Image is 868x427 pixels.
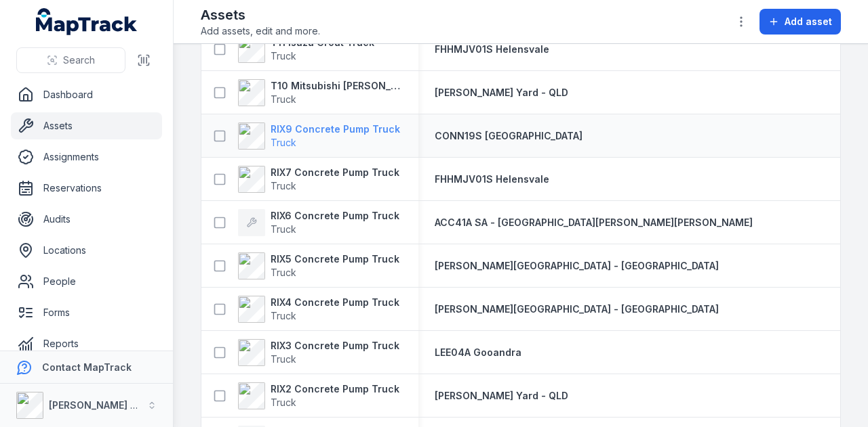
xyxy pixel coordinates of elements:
a: LEE04A Gooandra [435,346,521,359]
a: RIX5 Concrete Pump TruckTruck [238,252,399,279]
span: FHHMJV01S Helensvale [435,173,549,185]
button: Add asset [759,9,841,35]
a: RIX3 Concrete Pump TruckTruck [238,339,399,366]
span: Search [63,53,95,67]
a: T10 Mitsubishi [PERSON_NAME] with HiabTruck [238,79,402,106]
a: MapTrack [36,8,138,35]
strong: [PERSON_NAME] Group [49,399,160,411]
a: Audits [11,206,162,233]
span: [PERSON_NAME] Yard - QLD [435,390,568,401]
span: ACC41A SA - [GEOGRAPHIC_DATA][PERSON_NAME][PERSON_NAME] [435,217,753,228]
a: Reports [11,330,162,357]
a: People [11,268,162,295]
a: T11 Isuzu Grout TruckTruck [238,36,374,63]
a: Assets [11,112,162,139]
a: [PERSON_NAME] Yard - QLD [435,86,568,99]
span: Truck [271,353,296,365]
a: RIX2 Concrete Pump TruckTruck [238,382,399,409]
a: RIX4 Concrete Pump TruckTruck [238,296,399,323]
span: Truck [271,310,296,321]
span: Add assets, edit and more. [201,24,320,38]
strong: RIX6 Concrete Pump Truck [271,209,399,223]
span: FHHMJV01S Helensvale [435,43,549,55]
strong: RIX2 Concrete Pump Truck [271,382,399,396]
span: [PERSON_NAME][GEOGRAPHIC_DATA] - [GEOGRAPHIC_DATA] [435,260,719,271]
a: Forms [11,299,162,326]
span: Truck [271,180,296,192]
h2: Assets [201,5,320,24]
strong: RIX4 Concrete Pump Truck [271,296,399,309]
a: Dashboard [11,81,162,108]
span: Truck [271,223,296,235]
a: RIX9 Concrete Pump TruckTruck [238,122,400,150]
a: Assignments [11,143,162,171]
strong: RIX7 Concrete Pump Truck [271,166,399,179]
strong: RIX3 Concrete Pump Truck [271,339,399,353]
span: LEE04A Gooandra [435,346,521,358]
a: Locations [11,237,162,264]
a: [PERSON_NAME][GEOGRAPHIC_DATA] - [GEOGRAPHIC_DATA] [435,259,719,273]
span: Truck [271,397,296,408]
span: [PERSON_NAME][GEOGRAPHIC_DATA] - [GEOGRAPHIC_DATA] [435,303,719,315]
strong: Contact MapTrack [42,361,132,373]
a: CONN19S [GEOGRAPHIC_DATA] [435,129,583,143]
a: RIX6 Concrete Pump TruckTruck [238,209,399,236]
a: Reservations [11,175,162,202]
a: ACC41A SA - [GEOGRAPHIC_DATA][PERSON_NAME][PERSON_NAME] [435,216,753,229]
span: Truck [271,93,296,105]
strong: T10 Mitsubishi [PERSON_NAME] with Hiab [271,79,402,93]
a: FHHMJV01S Helensvale [435,173,549,186]
a: FHHMJV01S Helensvale [435,43,549,56]
span: CONN19S [GEOGRAPHIC_DATA] [435,130,583,141]
span: Add asset [785,15,832,28]
span: Truck [271,137,296,148]
a: [PERSON_NAME] Yard - QLD [435,389,568,403]
span: Truck [271,267,296,278]
strong: RIX5 Concrete Pump Truck [271,252,399,266]
strong: RIX9 Concrete Pump Truck [271,122,400,136]
a: RIX7 Concrete Pump TruckTruck [238,166,399,193]
a: [PERSON_NAME][GEOGRAPHIC_DATA] - [GEOGRAPHIC_DATA] [435,302,719,316]
span: Truck [271,50,296,62]
button: Search [16,47,125,73]
span: [PERSON_NAME] Yard - QLD [435,87,568,98]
